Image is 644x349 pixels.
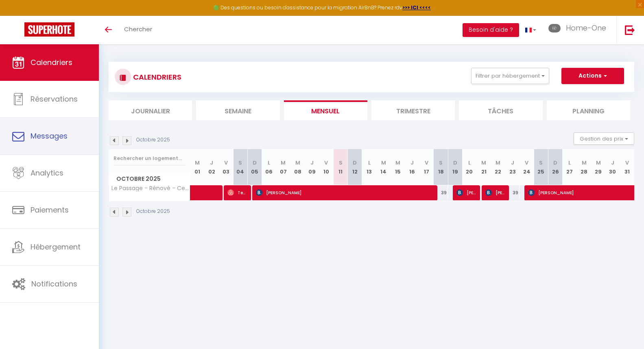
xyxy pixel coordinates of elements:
[468,159,471,167] abbr: L
[425,159,428,167] abbr: V
[391,149,405,185] th: 15
[434,149,448,185] th: 18
[395,159,400,167] abbr: M
[136,208,170,215] p: Octobre 2025
[591,149,605,185] th: 29
[582,159,587,167] abbr: M
[371,100,455,120] li: Trimestre
[284,100,367,120] li: Mensuel
[256,185,437,200] span: [PERSON_NAME]
[276,149,290,185] th: 07
[462,149,476,185] th: 20
[319,149,333,185] th: 10
[227,185,247,200] span: Teava-Iti Faatuarai
[238,159,242,167] abbr: S
[419,149,434,185] th: 17
[310,159,314,167] abbr: J
[368,159,371,167] abbr: L
[477,149,491,185] th: 21
[324,159,328,167] abbr: V
[566,23,606,33] span: Home-One
[481,159,486,167] abbr: M
[547,100,630,120] li: Planning
[561,68,624,84] button: Actions
[574,132,634,145] button: Gestion des prix
[124,25,152,33] span: Chercher
[219,149,233,185] th: 03
[195,159,200,167] abbr: M
[131,68,181,86] h3: CALENDRIERS
[596,159,601,167] abbr: M
[448,149,462,185] th: 19
[118,16,158,44] a: Chercher
[31,94,78,104] span: Réservations
[563,149,577,185] th: 27
[339,159,343,167] abbr: S
[496,159,500,167] abbr: M
[620,149,634,185] th: 31
[520,149,534,185] th: 24
[511,159,514,167] abbr: J
[114,151,186,166] input: Rechercher un logement...
[534,149,548,185] th: 25
[402,4,431,11] a: >>> ICI <<<<
[190,149,205,185] th: 01
[376,149,391,185] th: 14
[196,100,279,120] li: Semaine
[334,149,348,185] th: 11
[525,159,528,167] abbr: V
[24,22,74,37] img: Super Booking
[268,159,270,167] abbr: L
[577,149,591,185] th: 28
[625,25,635,35] img: logout
[290,149,305,185] th: 08
[247,149,262,185] th: 05
[31,279,77,289] span: Notifications
[31,205,69,215] span: Paiements
[410,159,414,167] abbr: J
[136,136,170,144] p: Octobre 2025
[31,168,63,178] span: Analytics
[362,149,376,185] th: 13
[348,149,362,185] th: 12
[434,185,448,200] div: 39
[459,100,542,120] li: Tâches
[548,149,563,185] th: 26
[224,159,228,167] abbr: V
[471,68,549,84] button: Filtrer par hébergement
[233,149,247,185] th: 04
[405,149,419,185] th: 16
[109,100,192,120] li: Journalier
[611,159,614,167] abbr: J
[439,159,443,167] abbr: S
[210,159,213,167] abbr: J
[463,23,519,37] button: Besoin d'aide ?
[353,159,357,167] abbr: D
[625,159,629,167] abbr: V
[205,149,219,185] th: 02
[485,185,505,200] span: [PERSON_NAME]
[505,149,520,185] th: 23
[305,149,319,185] th: 09
[539,159,543,167] abbr: S
[548,24,561,33] img: ...
[505,185,520,200] div: 39
[110,185,192,191] span: Le Passage - Rénové - Centre
[31,57,72,67] span: Calendriers
[542,16,616,44] a: ... Home-One
[281,159,286,167] abbr: M
[453,159,457,167] abbr: D
[553,159,557,167] abbr: D
[262,149,276,185] th: 06
[491,149,505,185] th: 22
[381,159,386,167] abbr: M
[31,242,81,252] span: Hébergement
[456,185,476,200] span: [PERSON_NAME]
[568,159,571,167] abbr: L
[295,159,300,167] abbr: M
[109,173,190,185] span: Octobre 2025
[31,131,68,141] span: Messages
[253,159,257,167] abbr: D
[605,149,620,185] th: 30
